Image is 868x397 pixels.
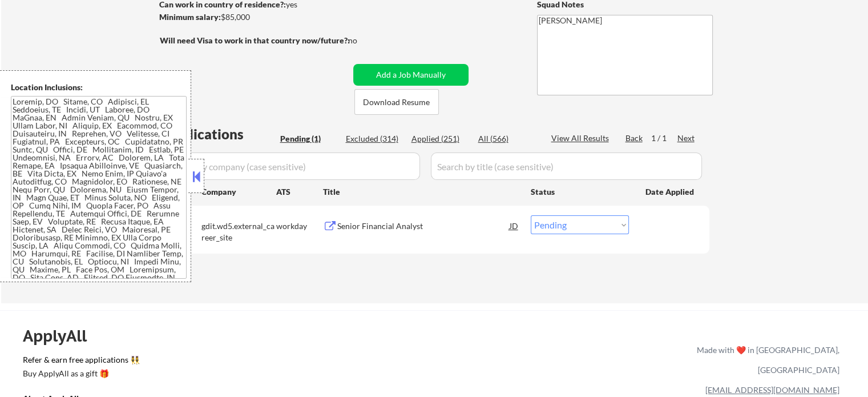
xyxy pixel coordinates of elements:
[353,64,469,86] button: Add a Job Manually
[323,186,520,198] div: Title
[337,220,510,232] div: Senior Financial Analyst
[276,220,323,232] div: workday
[276,186,323,198] div: ATS
[625,133,644,144] div: Back
[478,133,535,145] div: All (566)
[348,35,381,46] div: no
[159,12,221,22] strong: Minimum salary:
[531,181,629,202] div: Status
[163,127,276,141] div: Applications
[411,133,469,145] div: Applied (251)
[280,133,337,145] div: Pending (1)
[346,133,403,145] div: Excluded (314)
[163,153,420,180] input: Search by company (case sensitive)
[23,368,137,382] a: Buy ApplyAll as a gift 🎁
[23,370,137,378] div: Buy ApplyAll as a gift 🎁
[159,11,349,23] div: $85,000
[431,153,702,180] input: Search by title (case sensitive)
[692,340,839,380] div: Made with ❤️ in [GEOGRAPHIC_DATA], [GEOGRAPHIC_DATA]
[201,186,276,198] div: Company
[551,133,612,144] div: View All Results
[23,326,100,346] div: ApplyAll
[651,133,677,144] div: 1 / 1
[508,215,520,236] div: JD
[677,133,696,144] div: Next
[23,356,458,368] a: Refer & earn free applications 👯‍♀️
[354,89,439,115] button: Download Resume
[160,35,350,45] strong: Will need Visa to work in that country now/future?:
[11,82,187,93] div: Location Inclusions:
[201,220,276,243] div: gdit.wd5.external_career_site
[645,186,696,198] div: Date Applied
[705,385,839,395] a: [EMAIL_ADDRESS][DOMAIN_NAME]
